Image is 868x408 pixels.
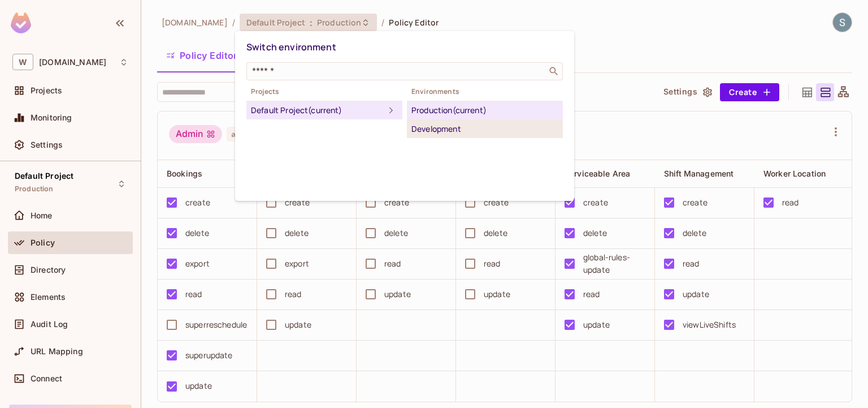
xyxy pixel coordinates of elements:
[411,104,558,117] div: Production (current)
[411,122,558,136] div: Development
[246,41,336,53] span: Switch environment
[407,87,563,96] span: Environments
[251,104,384,117] div: Default Project (current)
[246,87,402,96] span: Projects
